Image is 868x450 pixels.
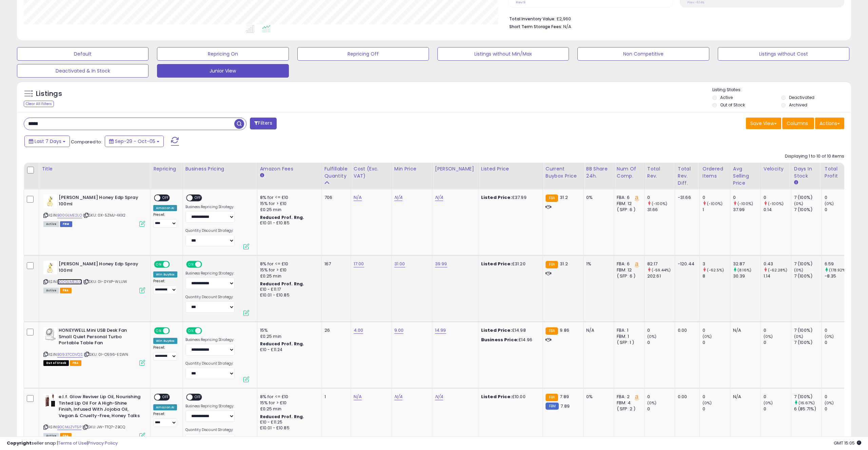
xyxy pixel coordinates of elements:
div: Title [42,165,147,172]
div: 6 (85.71%) [794,406,822,412]
div: 202.61 [647,273,675,279]
div: FBA: 6 [617,261,639,267]
span: | SKU: JW-TTQ7-ZBCQ [82,424,125,430]
small: FBA [546,394,558,401]
small: (178.92%) [829,267,847,273]
div: 0 [647,195,675,201]
div: -8.35 [825,273,852,279]
div: 7 (100%) [794,261,822,267]
div: £0.25 min [260,406,316,412]
span: OFF [201,262,212,267]
div: 706 [324,195,346,201]
img: 41covskDmqS._SL40_.jpg [43,327,57,341]
span: 31.2 [560,261,568,267]
div: 0 [647,327,675,333]
img: 31+jInxPzlL._SL40_.jpg [43,261,57,274]
div: Preset: [153,212,177,228]
div: 6.59 [825,261,852,267]
span: OFF [160,195,171,201]
b: Listed Price: [481,194,512,201]
label: Quantity Discount Strategy: [185,428,235,432]
a: N/A [354,393,362,400]
div: -31.66 [678,195,694,201]
div: Listed Price [481,165,540,172]
div: 31.66 [647,207,675,213]
a: B00GLME2LO [57,212,82,218]
div: 1 [324,394,346,400]
label: Business Repricing Strategy: [185,404,235,409]
div: Preset: [153,279,177,294]
span: OFF [193,195,203,201]
span: OFF [193,394,203,400]
label: Business Repricing Strategy: [185,205,235,209]
small: (0%) [764,334,773,339]
label: Archived [789,102,807,108]
div: N/A [586,327,609,333]
div: £31.20 [481,261,537,267]
div: Amazon AI [153,205,177,211]
div: 0 [764,340,791,346]
div: £10 - £11.17 [260,287,316,292]
div: 3 [703,261,730,267]
div: 0 [764,327,791,333]
button: Actions [815,118,844,129]
span: 2025-10-13 15:05 GMT [834,440,861,446]
div: £10.01 - £10.85 [260,425,316,431]
strong: Copyright [7,440,32,446]
div: £37.99 [481,195,537,201]
a: Terms of Use [58,440,87,446]
div: 0 [703,340,730,346]
div: £0.25 min [260,273,316,279]
div: £0.25 min [260,207,316,213]
a: N/A [354,194,362,201]
div: FBA: 1 [617,327,639,333]
small: (0%) [764,400,773,406]
small: (0%) [794,267,804,273]
div: Preset: [153,412,177,427]
small: Days In Stock. [794,180,798,186]
b: [PERSON_NAME] Honey Edp Spray 100ml [59,195,141,209]
div: -120.44 [678,261,694,267]
div: 15% for > £10 [260,400,316,406]
small: (0%) [647,334,657,339]
a: B00GLME2LO [57,279,82,285]
label: Out of Stock [720,102,745,108]
div: 0% [586,394,609,400]
span: FBA [60,288,72,293]
div: ASIN: [43,261,145,292]
div: 8 [703,273,730,279]
label: Business Repricing Strategy: [185,271,235,276]
small: (16.67%) [798,400,815,406]
span: Columns [787,120,808,127]
div: 0 [764,195,791,201]
small: (8.16%) [737,267,751,273]
label: Quantity Discount Strategy: [185,361,235,366]
span: N/A [563,23,571,30]
span: ON [187,328,195,334]
small: FBA [546,327,558,335]
small: (0%) [703,400,712,406]
a: N/A [435,393,443,400]
small: (-100%) [737,201,753,206]
div: 0.14 [764,207,791,213]
label: Business Repricing Strategy: [185,337,235,342]
span: FBA [70,360,81,366]
div: 0.00 [678,394,694,400]
small: (-59.44%) [652,267,671,273]
small: (-100%) [707,201,723,206]
div: FBA: 6 [617,195,639,201]
div: Clear All Filters [24,101,54,107]
div: Ordered Items [703,165,727,180]
div: Preset: [153,345,177,361]
div: FBM: 12 [617,201,639,207]
button: Listings without Cost [718,47,849,61]
span: Last 7 Days [35,138,61,145]
div: 1% [586,261,609,267]
small: (0%) [825,201,834,206]
div: £14.98 [481,327,537,333]
div: 0 [647,340,675,346]
div: Velocity [764,165,788,172]
div: ( SFP: 6 ) [617,273,639,279]
div: 8% for <= £10 [260,195,316,201]
span: | SKU: 0I-0YXP-WLUW [83,279,127,284]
